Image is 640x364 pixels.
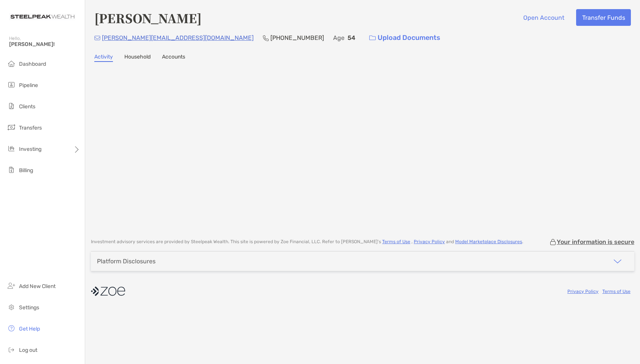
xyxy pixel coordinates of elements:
[7,80,16,89] img: pipeline icon
[270,33,324,43] p: [PHONE_NUMBER]
[333,33,345,43] p: Age
[7,345,16,354] img: logout icon
[19,347,37,353] span: Log out
[19,146,41,152] span: Investing
[19,167,33,174] span: Billing
[382,239,410,244] a: Terms of Use
[613,257,622,266] img: icon arrow
[455,239,522,244] a: Model Marketplace Disclosures
[19,61,46,67] span: Dashboard
[7,101,16,111] img: clients icon
[19,283,56,290] span: Add New Client
[9,3,76,30] img: Zoe Logo
[7,59,16,68] img: dashboard icon
[602,289,630,294] a: Terms of Use
[102,33,254,43] p: [PERSON_NAME][EMAIL_ADDRESS][DOMAIN_NAME]
[94,36,100,40] img: Email Icon
[7,281,16,290] img: add_new_client icon
[19,82,38,89] span: Pipeline
[557,238,634,245] p: Your information is secure
[576,9,631,26] button: Transfer Funds
[517,9,570,26] button: Open Account
[7,123,16,132] img: transfers icon
[19,326,40,332] span: Get Help
[369,35,376,41] img: button icon
[91,239,523,245] p: Investment advisory services are provided by Steelpeak Wealth . This site is powered by Zoe Finan...
[97,258,156,265] div: Platform Disclosures
[364,30,445,46] a: Upload Documents
[19,304,39,311] span: Settings
[94,9,202,27] h4: [PERSON_NAME]
[94,54,113,62] a: Activity
[91,283,125,300] img: company logo
[162,54,185,62] a: Accounts
[414,239,445,244] a: Privacy Policy
[7,302,16,312] img: settings icon
[19,125,42,131] span: Transfers
[348,33,355,43] p: 54
[263,35,269,41] img: Phone Icon
[19,103,35,110] span: Clients
[9,41,80,47] span: [PERSON_NAME]!
[124,54,151,62] a: Household
[7,144,16,153] img: investing icon
[7,324,16,333] img: get-help icon
[7,165,16,174] img: billing icon
[567,289,599,294] a: Privacy Policy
